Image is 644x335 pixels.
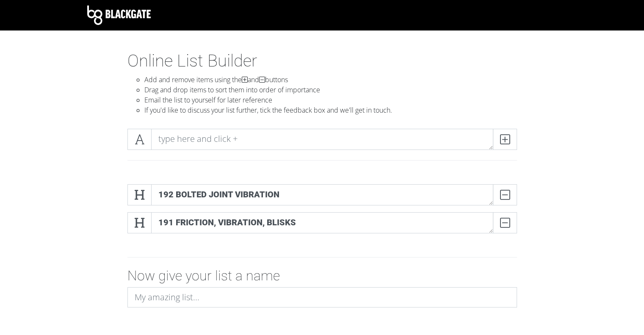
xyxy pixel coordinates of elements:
[144,95,517,105] li: Email the list to yourself for later reference
[127,268,517,284] h2: Now give your list a name
[144,85,517,95] li: Drag and drop items to sort them into order of importance
[144,105,517,115] li: If you'd like to discuss your list further, tick the feedback box and we'll get in touch.
[144,75,517,85] li: Add and remove items using the and buttons
[127,287,517,307] input: My amazing list...
[127,51,517,71] h1: Online List Builder
[87,6,151,25] img: Blackgate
